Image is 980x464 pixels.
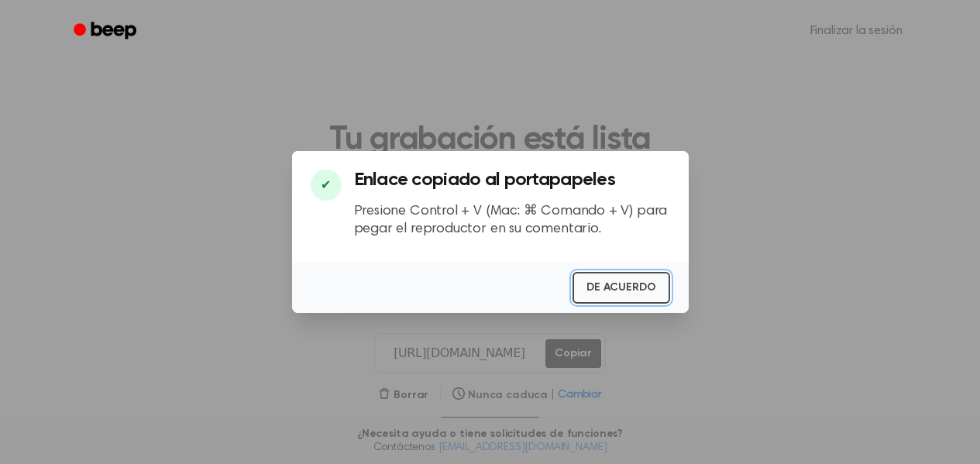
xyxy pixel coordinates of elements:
font: Presione Control + V (Mac: ⌘ Comando + V) para pegar el reproductor en su comentario. [354,205,668,236]
button: DE ACUERDO [573,272,669,304]
font: Finalizar la sesión [810,25,903,37]
font: DE ACUERDO [586,282,655,293]
font: Enlace copiado al portapapeles [354,170,615,189]
font: ✔ [321,177,331,192]
a: Finalizar la sesión [795,12,918,50]
a: Bip [63,16,150,46]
